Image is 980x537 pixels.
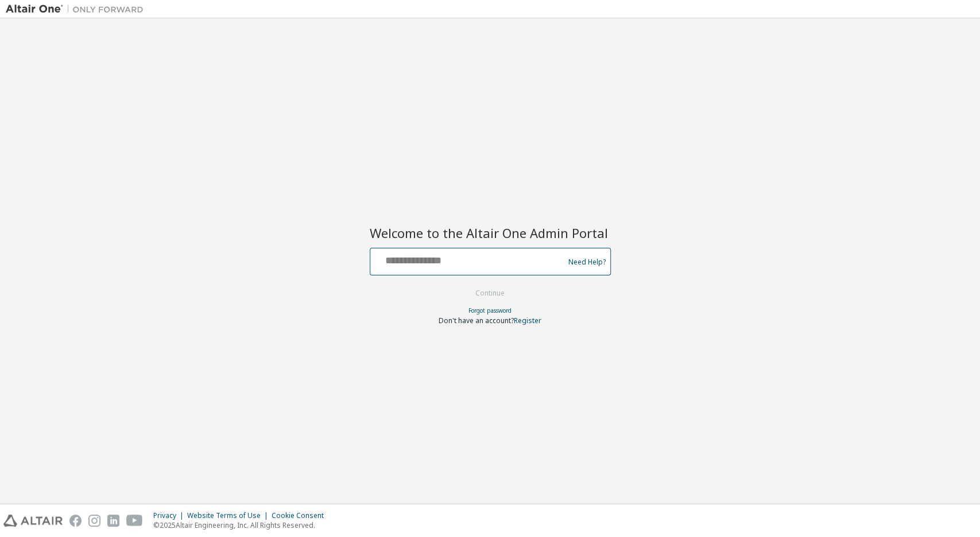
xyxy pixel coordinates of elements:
div: Cookie Consent [272,511,331,520]
a: Forgot password [468,306,512,314]
img: altair_logo.svg [3,515,63,527]
h2: Welcome to the Altair One Admin Portal [370,225,611,241]
span: Don't have an account? [439,316,514,325]
img: instagram.svg [88,515,100,527]
a: Need Help? [568,262,606,262]
img: linkedin.svg [107,515,119,527]
img: youtube.svg [126,515,143,527]
img: facebook.svg [69,515,82,527]
p: © 2025 Altair Engineering, Inc. All Rights Reserved. [153,520,331,530]
a: Register [514,316,541,325]
div: Privacy [153,511,187,520]
div: Website Terms of Use [187,511,272,520]
img: Altair One [6,3,149,15]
